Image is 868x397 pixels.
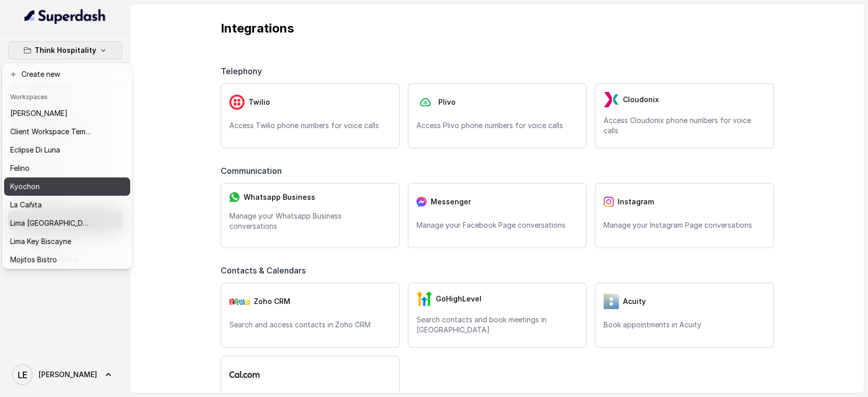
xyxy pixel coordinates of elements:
p: La Cañita [10,199,42,211]
p: Think Hospitality [35,44,96,56]
p: Mojitos Bistro [10,254,57,266]
p: Felino [10,162,29,174]
p: [PERSON_NAME] [10,107,68,119]
p: Kyochon [10,180,40,193]
p: Lima [GEOGRAPHIC_DATA] [10,217,92,229]
button: Create new [4,65,130,83]
p: Lima Key Biscayne [10,235,71,248]
button: Think Hospitality [8,41,122,59]
header: Workspaces [4,88,130,104]
p: Eclipse Di Luna [10,144,60,156]
p: Client Workspace Template [10,126,92,138]
div: Think Hospitality [2,63,132,269]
